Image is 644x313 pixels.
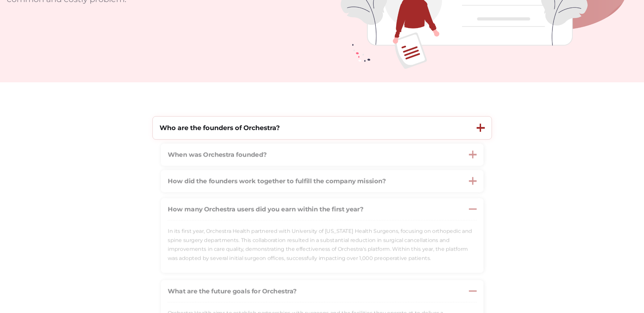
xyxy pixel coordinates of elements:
strong: Who are the founders of Orchestra? [160,124,280,132]
p: In its first year, Orchestra Health partnered with University of [US_STATE] Health Surgeons, focu... [167,227,476,263]
strong: How many Orchestra users did you earn within the first year? [167,205,363,213]
strong: When was Orchestra founded? [167,150,266,158]
strong: What are the future goals for Orchestra? [167,287,296,295]
strong: How did the founders work together to fulfill the company mission? [167,177,385,185]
